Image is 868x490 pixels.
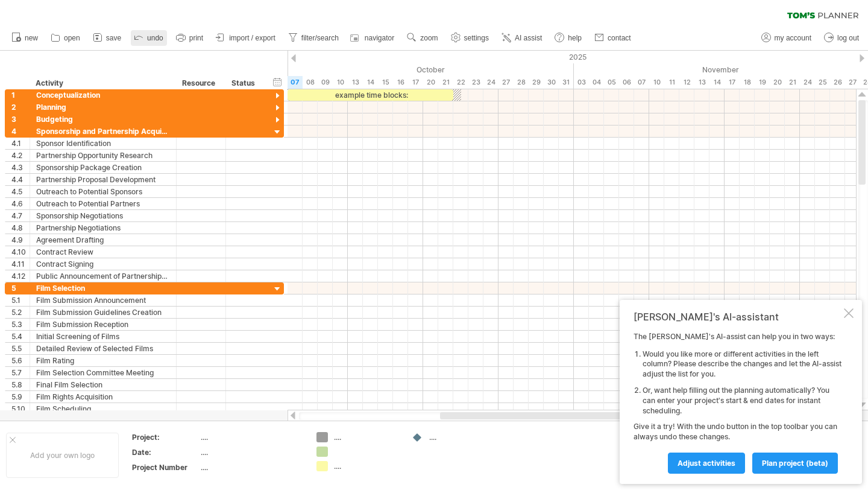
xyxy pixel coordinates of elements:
div: Film Scheduling [36,403,170,415]
div: Conceptualization [36,89,170,101]
div: [PERSON_NAME]'s AI-assistant [634,311,841,323]
div: Planning [36,101,170,113]
div: 5 [11,282,30,294]
div: Outreach to Potential Partners [36,198,170,209]
div: 4.7 [11,210,30,221]
span: settings [464,34,489,42]
div: Friday, 31 October 2025 [559,76,574,89]
div: Film Submission Announcement [36,294,170,306]
div: Film Rating [36,355,170,366]
a: contact [591,30,635,46]
div: Wednesday, 5 November 2025 [604,76,619,89]
div: Friday, 17 October 2025 [408,76,423,89]
div: .... [334,461,400,471]
div: Film Submission Reception [36,319,170,330]
div: Thursday, 9 October 2025 [318,76,333,89]
div: Thursday, 30 October 2025 [544,76,559,89]
div: 5.8 [11,379,30,390]
div: Film Rights Acquisition [36,391,170,402]
div: Project: [132,432,198,442]
span: help [568,34,582,42]
a: print [173,30,207,46]
span: save [106,34,121,42]
div: Friday, 24 October 2025 [483,76,498,89]
div: .... [334,432,400,442]
div: 4.10 [11,246,30,258]
div: Thursday, 20 November 2025 [770,76,785,89]
span: new [25,34,38,42]
div: 5.3 [11,319,30,330]
div: Friday, 7 November 2025 [634,76,649,89]
div: 1 [11,89,30,101]
div: Tuesday, 14 October 2025 [363,76,378,89]
span: AI assist [515,34,542,42]
div: Friday, 21 November 2025 [785,76,800,89]
div: Film Submission Guidelines Creation [36,307,170,318]
div: Wednesday, 12 November 2025 [679,76,694,89]
div: 2 [11,101,30,113]
div: 4.8 [11,222,30,234]
div: Resource [182,77,219,89]
div: 3 [11,113,30,125]
div: Agreement Drafting [36,234,170,246]
span: import / export [229,34,275,42]
div: 5.9 [11,391,30,402]
div: Friday, 10 October 2025 [333,76,348,89]
div: Wednesday, 19 November 2025 [755,76,770,89]
div: 5.7 [11,367,30,378]
span: navigator [365,34,394,42]
div: 5.4 [11,331,30,342]
a: zoom [404,30,441,46]
div: Tuesday, 4 November 2025 [589,76,604,89]
div: Thursday, 13 November 2025 [694,76,709,89]
a: open [48,30,84,46]
div: Monday, 17 November 2025 [725,76,740,89]
a: new [8,30,42,46]
a: save [90,30,125,46]
span: open [64,34,80,42]
div: Monday, 27 October 2025 [498,76,514,89]
div: 4.3 [11,162,30,173]
div: Detailed Review of Selected Films [36,343,170,354]
div: Monday, 10 November 2025 [649,76,664,89]
div: Film Selection [36,282,170,294]
div: Sponsorship Negotiations [36,210,170,221]
div: Monday, 13 October 2025 [348,76,363,89]
div: .... [201,447,302,457]
div: October 2025 [227,63,574,76]
a: AI assist [498,30,546,46]
div: The [PERSON_NAME]'s AI-assist can help you in two ways: Give it a try! With the undo button in th... [634,332,841,473]
div: 5.6 [11,355,30,366]
span: undo [147,34,163,42]
div: Wednesday, 26 November 2025 [830,76,845,89]
div: Public Announcement of Partnerships and Sponsorships [36,270,170,282]
div: 5.10 [11,403,30,415]
div: 5.2 [11,307,30,318]
span: zoom [420,34,438,42]
div: .... [429,432,495,442]
div: 4.6 [11,198,30,209]
span: log out [837,34,859,42]
div: Wednesday, 22 October 2025 [453,76,468,89]
a: filter/search [285,30,342,46]
div: Tuesday, 7 October 2025 [288,76,303,89]
div: Initial Screening of Films [36,331,170,342]
div: Contract Signing [36,258,170,270]
div: 4.2 [11,150,30,161]
div: Activity [36,77,169,89]
div: Budgeting [36,113,170,125]
div: Final Film Selection [36,379,170,390]
div: Friday, 14 November 2025 [709,76,725,89]
span: filter/search [301,34,339,42]
div: Tuesday, 11 November 2025 [664,76,679,89]
a: navigator [348,30,398,46]
div: 4 [11,126,30,137]
a: my account [758,30,815,46]
div: Contract Review [36,246,170,258]
a: Adjust activities [668,453,745,474]
div: Sponsor Identification [36,138,170,149]
a: log out [821,30,863,46]
li: Would you like more or different activities in the left column? Please describe the changes and l... [643,349,841,380]
div: Sponsorship and Partnership Acquisition [36,126,170,137]
span: plan project (beta) [762,459,828,468]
